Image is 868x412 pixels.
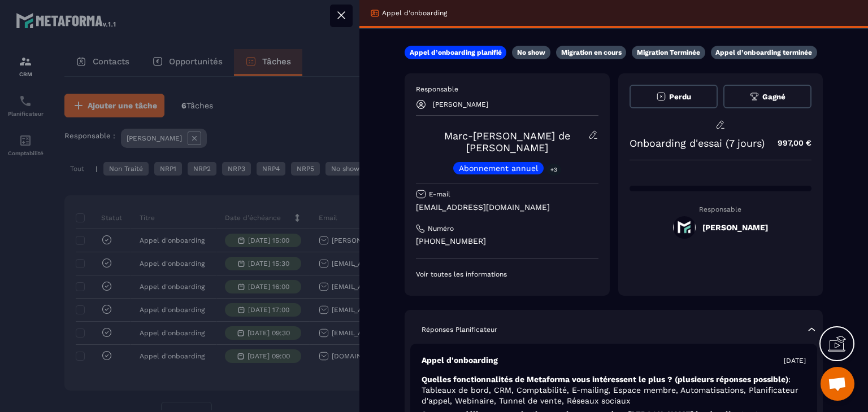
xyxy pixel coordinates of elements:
[444,130,570,154] a: Marc-[PERSON_NAME] de [PERSON_NAME]
[382,8,447,17] p: Appel d'onboarding
[762,93,785,101] span: Gagné
[459,164,538,172] p: Abonnement annuel
[416,85,598,94] p: Responsable
[422,375,798,405] span: : Tableaux de bord, CRM, Comptabilité, E-mailing, Espace membre, Automatisations, Planificateur d...
[630,137,765,149] p: Onboarding d'essai (7 jours)
[433,100,488,108] p: [PERSON_NAME]
[669,93,691,101] span: Perdu
[637,48,700,57] p: Migration Terminée
[821,367,854,401] div: Ouvrir le chat
[702,223,768,232] h5: [PERSON_NAME]
[429,190,450,199] p: E-mail
[422,355,498,366] p: Appel d'onboarding
[784,356,806,365] p: [DATE]
[416,202,598,213] p: [EMAIL_ADDRESS][DOMAIN_NAME]
[416,270,598,279] p: Voir toutes les informations
[546,164,561,176] p: +3
[630,205,812,213] p: Responsable
[410,48,502,57] p: Appel d’onboarding planifié
[428,224,454,233] p: Numéro
[630,85,718,108] button: Perdu
[517,48,545,57] p: No show
[422,374,806,406] p: Quelles fonctionnalités de Metaforma vous intéressent le plus ? (plusieurs réponses possible)
[766,132,811,154] p: 997,00 €
[561,48,622,57] p: Migration en cours
[723,85,811,108] button: Gagné
[416,236,598,247] p: [PHONE_NUMBER]
[422,325,497,334] p: Réponses Planificateur
[715,48,812,57] p: Appel d’onboarding terminée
